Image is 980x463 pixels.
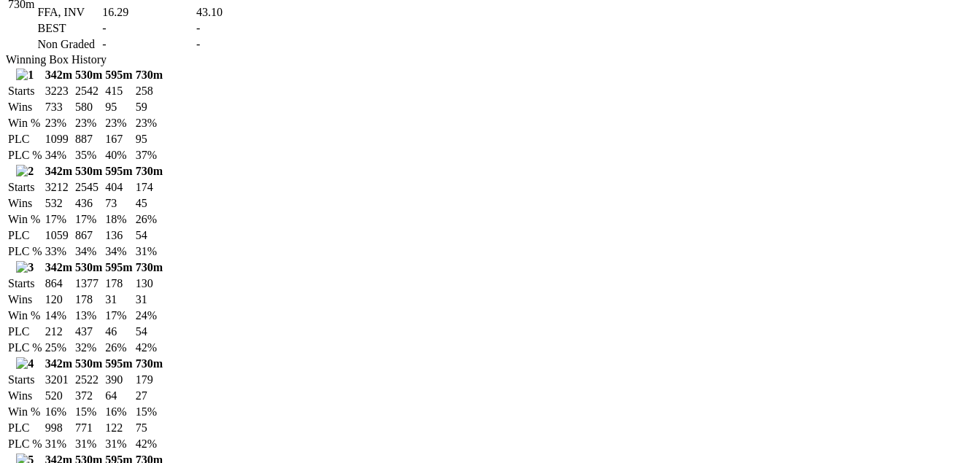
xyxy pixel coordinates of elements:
th: 342m [45,260,73,275]
td: 16.29 [101,5,194,20]
td: 2545 [74,180,103,195]
td: 31% [74,437,103,451]
img: 4 [16,357,34,370]
td: 35% [74,148,103,163]
img: 3 [16,261,34,274]
td: FFA, INV [36,5,100,20]
td: 59 [135,100,163,114]
td: 64 [104,389,133,403]
td: 887 [74,132,103,147]
td: 26% [135,212,163,227]
td: 174 [135,180,163,195]
div: Winning Box History [6,53,974,66]
td: 73 [104,196,133,211]
td: 34% [74,244,103,259]
td: 733 [45,100,73,114]
td: 33% [45,244,73,259]
td: PLC [7,132,43,147]
td: 23% [74,116,103,131]
td: 3201 [45,373,73,387]
th: 730m [135,164,163,179]
td: 95 [135,132,163,147]
td: - [196,37,272,52]
td: Win % [7,405,43,419]
td: 3212 [45,180,73,195]
td: PLC [7,421,43,435]
td: 31% [104,437,133,451]
td: 37% [135,148,163,163]
td: 120 [45,292,73,307]
td: Wins [7,292,43,307]
td: 178 [74,292,103,307]
td: 415 [104,84,133,98]
td: 34% [104,244,133,259]
td: 372 [74,389,103,403]
td: Win % [7,116,43,131]
td: 42% [135,437,163,451]
td: 31% [135,244,163,259]
th: 530m [74,357,103,371]
th: 595m [104,164,133,179]
img: 2 [16,165,34,178]
td: 136 [104,228,133,243]
td: 130 [135,276,163,291]
td: PLC % [7,437,43,451]
td: Wins [7,389,43,403]
td: Win % [7,212,43,227]
td: 532 [45,196,73,211]
td: 1377 [74,276,103,291]
td: 167 [104,132,133,147]
th: 730m [135,357,163,371]
td: 15% [74,405,103,419]
td: 390 [104,373,133,387]
td: 54 [135,324,163,339]
td: 16% [45,405,73,419]
td: 17% [74,212,103,227]
td: 31% [45,437,73,451]
td: 31 [135,292,163,307]
td: 40% [104,148,133,163]
td: 258 [135,84,163,98]
td: 42% [135,341,163,355]
td: 27 [135,389,163,403]
td: 122 [104,421,133,435]
td: Wins [7,100,43,114]
td: 23% [45,116,73,131]
td: 18% [104,212,133,227]
td: PLC % [7,244,43,259]
td: 24% [135,308,163,323]
td: 46 [104,324,133,339]
td: 179 [135,373,163,387]
td: 43.10 [196,5,272,20]
td: 212 [45,324,73,339]
td: 1099 [45,132,73,147]
td: 404 [104,180,133,195]
td: - [101,37,194,52]
th: 342m [45,68,73,82]
td: 23% [104,116,133,131]
td: 867 [74,228,103,243]
td: 26% [104,341,133,355]
td: 436 [74,196,103,211]
td: 2522 [74,373,103,387]
td: 771 [74,421,103,435]
th: 730m [135,260,163,275]
td: 95 [104,100,133,114]
td: BEST [36,21,100,36]
td: 54 [135,228,163,243]
th: 595m [104,68,133,82]
td: - [101,21,194,36]
td: 45 [135,196,163,211]
td: 580 [74,100,103,114]
td: 437 [74,324,103,339]
th: 530m [74,68,103,82]
th: 342m [45,357,73,371]
td: 31 [104,292,133,307]
th: 530m [74,260,103,275]
td: 2542 [74,84,103,98]
td: PLC % [7,148,43,163]
th: 530m [74,164,103,179]
td: Starts [7,373,43,387]
td: 25% [45,341,73,355]
td: Non Graded [36,37,100,52]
